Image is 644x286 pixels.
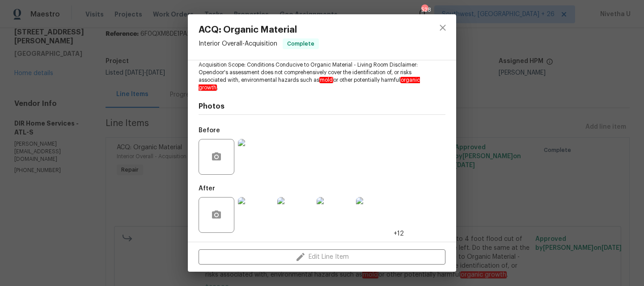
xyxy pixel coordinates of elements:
[319,77,333,83] em: mold
[199,127,220,134] h5: Before
[199,39,421,92] span: *** 1. inspect for any additional growth that may have occurred. 2. Perform a 2 to 4 foot flood c...
[284,39,318,48] span: Complete
[199,185,215,192] h5: After
[199,25,319,35] span: ACQ: Organic Material
[432,17,453,38] button: close
[199,41,277,47] span: Interior Overall - Acquisition
[421,5,428,14] div: 528
[394,229,404,238] span: +12
[199,77,420,91] em: organic growth
[199,102,445,111] h4: Photos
